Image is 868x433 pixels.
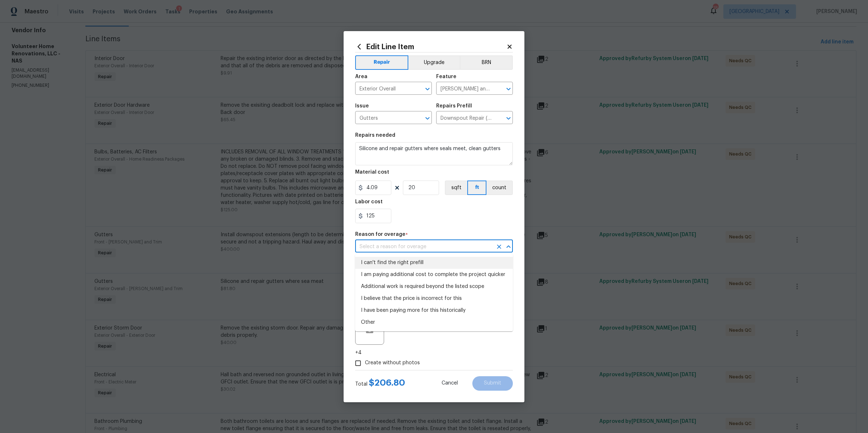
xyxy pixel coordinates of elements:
h5: Labor cost [355,199,383,204]
input: Select a reason for overage [355,241,493,252]
button: Repair [355,55,408,70]
li: I can't find the right prefill [355,257,513,269]
li: Other [355,317,513,328]
h2: Edit Line Item [355,43,506,51]
span: Cancel [442,381,458,386]
button: Submit [472,376,513,391]
li: I believe that the price is incorrect for this [355,293,513,305]
span: Submit [484,381,501,386]
span: +4 [355,349,362,356]
li: I am paying additional cost to complete the project quicker [355,269,513,281]
button: sqft [445,181,467,195]
li: I have been paying more for this historically [355,305,513,317]
button: Open [422,113,433,123]
h5: Feature [436,74,456,79]
button: Upgrade [408,55,460,70]
button: ft [467,181,486,195]
h5: Issue [355,103,369,109]
h5: Area [355,74,367,79]
textarea: Silicone and repair gutters where seals meet, clean gutters [355,142,513,165]
h5: Repairs Prefill [436,103,472,109]
button: Cancel [430,376,469,391]
h5: Material cost [355,170,389,175]
button: Open [503,84,514,94]
span: Create without photos [365,359,420,367]
button: Open [503,113,514,123]
span: $ 206.80 [369,378,405,387]
h5: Reason for overage [355,232,405,237]
button: Clear [494,242,504,252]
button: count [486,181,513,195]
h5: Repairs needed [355,133,395,138]
div: Total [355,379,405,388]
button: BRN [460,55,513,70]
button: Open [422,84,433,94]
li: Additional work is required beyond the listed scope [355,281,513,293]
button: Close [503,242,514,252]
